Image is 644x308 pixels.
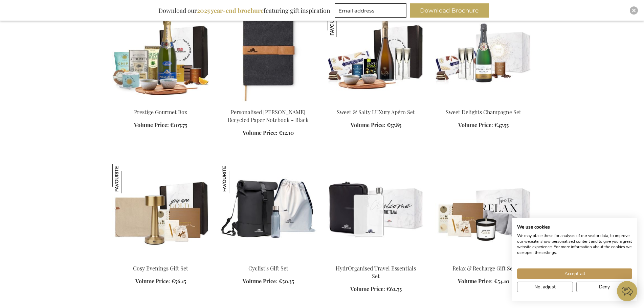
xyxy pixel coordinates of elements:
[328,256,424,263] a: HydrOrganised Travel Essentials Set
[517,282,573,292] button: Adjust cookie preferences
[243,129,277,136] span: Volume Price:
[220,164,317,259] img: Cyclist's Gift Set
[351,121,385,128] span: Volume Price:
[452,265,515,272] a: Relax & Recharge Gift Set
[112,164,209,259] img: Cosy Evenings Gift Set
[220,256,317,263] a: Cyclist's Gift Set Cyclist's Gift Set
[435,164,532,259] img: Relax & Recharge Gift Set
[220,100,317,106] a: Personalised Bosler Recycled Paper Notebook - Black
[564,270,585,277] span: Accept all
[335,3,406,18] input: Email address
[328,100,424,106] a: Sweet & Salty LUXury Apéro Set Sweet & Salty LUXury Apéro Set
[220,164,249,193] img: Cyclist's Gift Set
[336,265,416,280] a: HydrOrganised Travel Essentials Set
[435,100,532,106] a: Sweet Delights Champagne Set
[328,8,424,103] img: Sweet & Salty LUXury Apéro Set
[328,164,424,259] img: HydrOrganised Travel Essentials Set
[197,6,264,15] b: 2025 year-end brochure
[279,278,294,285] span: €50.35
[243,129,294,137] a: Volume Price: €12.10
[517,268,632,279] button: Accept all cookies
[386,285,402,292] span: €62.75
[112,256,209,263] a: Cosy Evenings Gift Set Cosy Evenings Gift Set
[112,8,209,103] img: Prestige Gourmet Box
[494,121,509,128] span: €47.55
[350,285,402,293] a: Volume Price: €62.75
[576,282,632,292] button: Deny all cookies
[630,6,638,15] div: Close
[328,8,357,37] img: Sweet & Salty LUXury Apéro Set
[617,281,637,301] iframe: belco-activator-frame
[248,265,288,272] a: Cyclist's Gift Set
[350,285,385,292] span: Volume Price:
[517,233,632,256] p: We may place these for analysis of our visitor data, to improve our website, show personalised co...
[435,256,532,263] a: Relax & Recharge Gift Set
[458,278,493,285] span: Volume Price:
[410,3,489,18] button: Download Brochure
[243,278,294,285] a: Volume Price: €50.35
[534,283,556,290] span: No, adjust
[458,121,493,128] span: Volume Price:
[112,164,141,193] img: Cosy Evenings Gift Set
[155,3,333,18] div: Download our featuring gift inspiration
[387,121,401,128] span: €57.85
[494,278,509,285] span: €54.10
[170,121,187,128] span: €107.75
[517,224,632,230] h2: We use cookies
[435,8,532,103] img: Sweet Delights Champagne Set
[220,8,317,103] img: Personalised Bosler Recycled Paper Notebook - Black
[172,278,186,285] span: €56.15
[337,109,415,116] a: Sweet & Salty LUXury Apéro Set
[112,100,209,106] a: Prestige Gourmet Box
[134,121,169,128] span: Volume Price:
[458,278,509,285] a: Volume Price: €54.10
[135,278,186,285] a: Volume Price: €56.15
[279,129,294,136] span: €12.10
[228,109,309,123] a: Personalised [PERSON_NAME] Recycled Paper Notebook - Black
[351,121,401,129] a: Volume Price: €57.85
[135,278,170,285] span: Volume Price:
[335,3,408,20] form: marketing offers and promotions
[133,265,188,272] a: Cosy Evenings Gift Set
[134,121,187,129] a: Volume Price: €107.75
[599,283,610,290] span: Deny
[446,109,521,116] a: Sweet Delights Champagne Set
[632,8,636,13] img: Close
[243,278,277,285] span: Volume Price:
[458,121,509,129] a: Volume Price: €47.55
[134,109,187,116] a: Prestige Gourmet Box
